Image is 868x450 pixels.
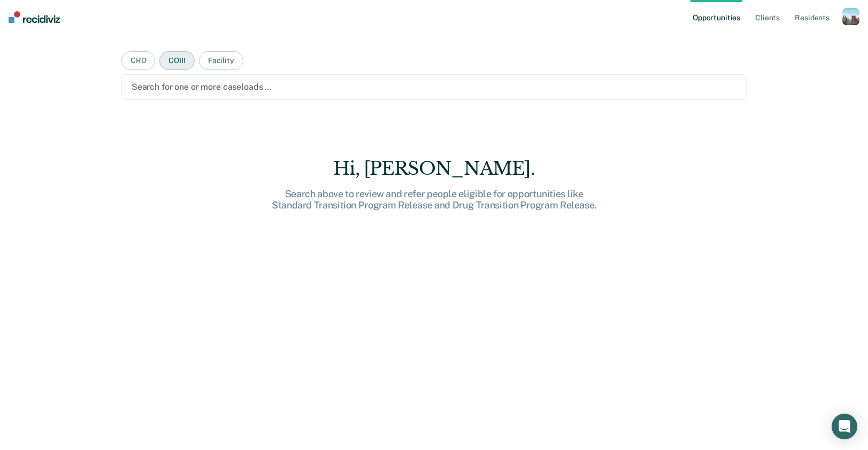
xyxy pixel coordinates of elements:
button: CRO [121,51,156,70]
div: Search above to review and refer people eligible for opportunities like Standard Transition Progr... [263,188,605,211]
img: Recidiviz [9,11,60,23]
div: Open Intercom Messenger [832,414,857,439]
button: COIII [159,51,194,70]
div: Hi, [PERSON_NAME]. [263,158,605,180]
button: Facility [199,51,243,70]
